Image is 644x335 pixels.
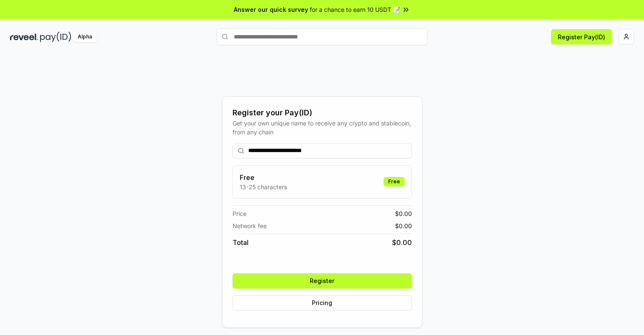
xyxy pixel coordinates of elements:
[73,32,97,42] div: Alpha
[395,221,412,230] span: $ 0.00
[233,273,412,289] button: Register
[240,172,287,182] h3: Free
[233,221,267,230] span: Network fee
[233,237,249,248] span: Total
[10,32,38,42] img: reveel_dark
[233,209,246,218] span: Price
[240,182,287,191] p: 13-25 characters
[395,209,412,218] span: $ 0.00
[310,5,400,14] span: for a chance to earn 10 USDT 📝
[551,29,612,44] button: Register Pay(ID)
[234,5,308,14] span: Answer our quick survey
[233,119,412,136] div: Get your own unique name to receive any crypto and stablecoin, from any chain
[40,32,71,42] img: pay_id
[233,107,412,119] div: Register your Pay(ID)
[392,237,412,248] span: $ 0.00
[384,177,405,186] div: Free
[233,295,412,310] button: Pricing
